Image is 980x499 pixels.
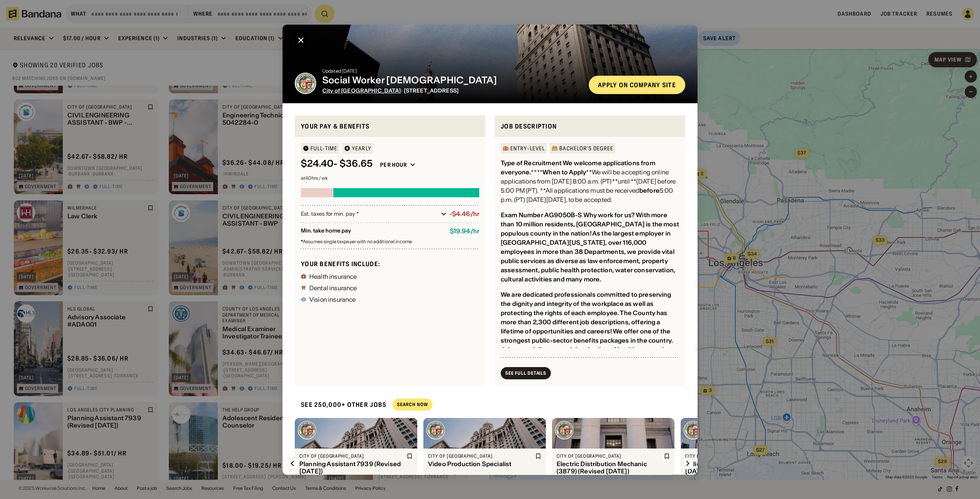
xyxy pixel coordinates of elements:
div: Entry-Level [510,146,545,151]
div: Your pay & benefits [301,122,479,131]
div: Job Description [501,122,679,131]
div: at 40 hrs / wk [301,176,479,181]
div: Updated [DATE] [322,69,583,73]
span: City of [GEOGRAPHIC_DATA] [322,87,401,94]
div: Assumes single taxpayer with no additional income [301,240,479,244]
img: Right Arrow [681,457,694,470]
img: City of Los Angeles logo [684,421,702,439]
div: We welcome applications from everyone. [501,159,655,176]
div: City of [GEOGRAPHIC_DATA] [299,453,405,459]
div: When to Apply [542,169,586,176]
div: $ 19.94 / hr [450,228,479,235]
img: City of Los Angeles logo [426,421,445,439]
img: Left Arrow [286,457,299,470]
div: · [STREET_ADDRESS] [322,88,583,94]
div: before [639,187,660,195]
div: ** ** **We will be accepting online applications from [DATE] 8:00 a.m. (PT) **until **[DATE] befo... [501,159,679,205]
div: Type of Recruitment [501,159,562,167]
div: Exam Number [501,211,543,219]
img: City of Los Angeles logo [555,421,573,439]
div: Why work for us? [583,211,635,219]
div: We are dedicated professionals committed to preserving the dignity and integrity of the workplace... [501,291,677,381]
div: YEARLY [352,146,371,151]
div: Full-time [310,146,337,151]
div: AG9050B-S [544,211,582,219]
div: Apply on company site [598,82,676,88]
img: City of Los Angeles logo [298,421,316,439]
div: City of [GEOGRAPHIC_DATA] [557,453,662,459]
div: City of [GEOGRAPHIC_DATA] [685,453,791,459]
div: $ 24.40 - $36.65 [301,159,372,170]
div: See 250,000+ other jobs [295,395,386,415]
div: With more than 10 million residents, [GEOGRAPHIC_DATA] is the most populous county in the nation!... [501,211,679,283]
div: Your benefits include: [301,260,479,268]
div: Dental insurance [309,285,357,291]
div: Search Now [397,403,428,407]
div: Est. taxes for min. pay * [301,210,438,218]
div: Vision insurance [309,296,356,302]
div: Min. take home pay [301,228,444,235]
div: Health insurance [309,273,357,280]
div: See Full Details [505,371,546,375]
img: City of Los Angeles logo [295,73,316,94]
div: Per hour [380,162,407,169]
div: Electric Distribution Mechanic (3879) (Revised [DATE]) [557,461,662,475]
div: -$4.46/hr [449,211,479,218]
div: Video Production Specialist [428,461,534,468]
div: City of [GEOGRAPHIC_DATA] [428,453,534,459]
div: $ 37.66 - $50.75 / hr [428,474,488,482]
div: Planning Assistant 7939 (Revised [DATE]) [299,461,405,475]
div: Social Worker [DEMOGRAPHIC_DATA] [322,75,583,86]
div: Bachelor's Degree [559,146,613,151]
